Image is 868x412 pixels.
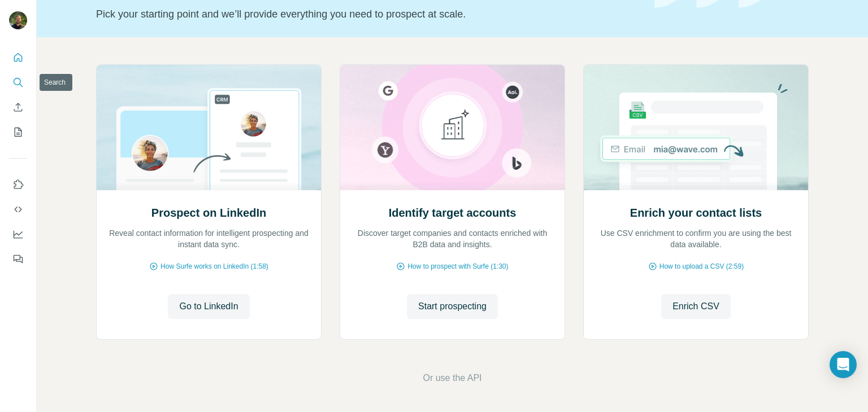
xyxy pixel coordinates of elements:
button: Quick start [9,47,27,68]
button: Enrich CSV [9,97,27,117]
span: How Surfe works on LinkedIn (1:58) [160,261,268,271]
button: Start prospecting [407,294,498,319]
h2: Prospect on LinkedIn [151,205,266,221]
button: Search [9,72,27,93]
button: Go to LinkedIn [168,294,249,319]
button: Enrich CSV [661,294,731,319]
button: Or use the API [423,371,481,385]
button: Feedback [9,249,27,269]
button: My lists [9,122,27,142]
button: Use Surfe API [9,199,27,220]
div: Open Intercom Messenger [830,351,857,378]
h2: Enrich your contact lists [630,205,762,221]
p: Use CSV enrichment to confirm you are using the best data available. [595,227,797,250]
img: Prospect on LinkedIn [96,65,322,190]
p: Reveal contact information for intelligent prospecting and instant data sync. [108,227,310,250]
span: How to upload a CSV (2:59) [659,261,744,271]
h2: Identify target accounts [389,205,517,221]
button: Dashboard [9,224,27,244]
img: Identify target accounts [340,65,565,190]
span: Enrich CSV [672,300,719,313]
img: Enrich your contact lists [583,65,809,190]
p: Discover target companies and contacts enriched with B2B data and insights. [351,227,553,250]
span: Go to LinkedIn [179,300,238,313]
img: Avatar [9,11,27,29]
p: Pick your starting point and we’ll provide everything you need to prospect at scale. [96,6,641,22]
button: Use Surfe on LinkedIn [9,174,27,195]
span: Start prospecting [418,300,487,313]
span: How to prospect with Surfe (1:30) [407,261,508,271]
